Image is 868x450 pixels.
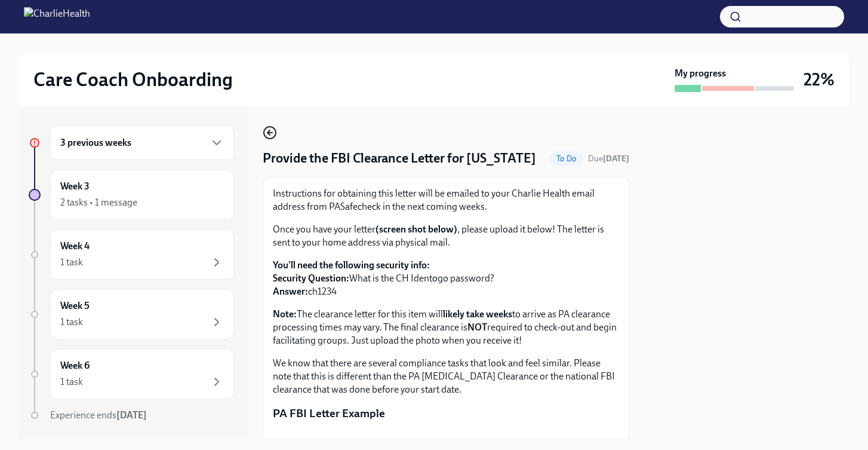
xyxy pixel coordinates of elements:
[60,240,90,253] h6: Week 4
[375,224,457,235] strong: (screen shot below)
[273,308,297,320] strong: Note:
[467,322,487,333] strong: NOT
[443,308,512,320] strong: likely take weeks
[60,180,90,193] h6: Week 3
[60,359,90,372] h6: Week 6
[263,149,536,167] h4: Provide the FBI Clearance Letter for [US_STATE]
[29,229,234,280] a: Week 41 task
[60,256,83,269] div: 1 task
[60,136,131,149] h6: 3 previous weeks
[273,286,308,297] strong: Answer:
[60,375,83,388] div: 1 task
[273,273,349,284] strong: Security Question:
[60,299,90,313] h6: Week 5
[116,409,147,421] strong: [DATE]
[29,289,234,339] a: Week 51 task
[273,259,619,298] p: What is the CH Identogo password? ch1234
[588,154,629,164] span: Due
[24,7,90,26] img: CharlieHealth
[29,349,234,399] a: Week 61 task
[60,196,137,209] div: 2 tasks • 1 message
[675,67,726,80] strong: My progress
[273,259,430,271] strong: You'll need the following security info:
[273,308,619,347] p: The clearance letter for this item will to arrive as PA clearance processing times may vary. The ...
[804,69,835,90] h3: 22%
[273,187,619,213] p: Instructions for obtaining this letter will be emailed to your Charlie Health email address from ...
[273,357,619,396] p: We know that there are several compliance tasks that look and feel similar. Please note that this...
[549,154,583,163] span: To Do
[273,406,619,421] p: PA FBI Letter Example
[33,68,233,91] h2: Care Coach Onboarding
[588,153,629,164] span: October 22nd, 2025 10:00
[50,409,147,421] span: Experience ends
[60,316,83,329] div: 1 task
[603,154,629,164] strong: [DATE]
[50,125,234,160] div: 3 previous weeks
[29,170,234,220] a: Week 32 tasks • 1 message
[273,223,619,249] p: Once you have your letter , please upload it below! The letter is sent to your home address via p...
